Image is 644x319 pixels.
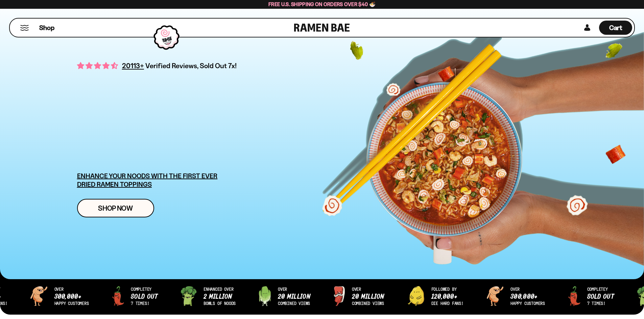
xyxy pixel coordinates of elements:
[20,25,29,31] button: Mobile Menu Trigger
[145,61,237,70] span: Verified Reviews, Sold Out 7x!
[599,19,632,37] div: Cart
[268,1,376,7] span: Free U.S. Shipping on Orders over $40 🍜
[98,205,133,212] span: Shop Now
[39,23,54,32] span: Shop
[39,21,54,35] a: Shop
[609,24,622,32] span: Cart
[77,199,154,217] a: Shop Now
[122,60,144,71] span: 20113+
